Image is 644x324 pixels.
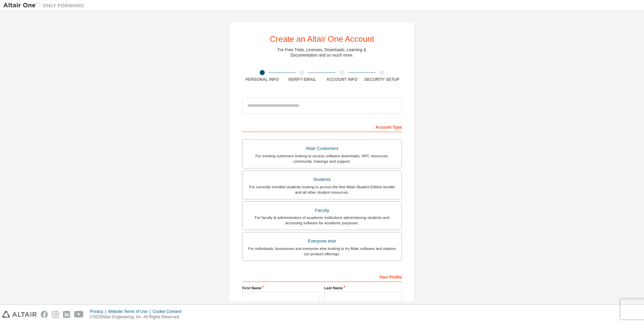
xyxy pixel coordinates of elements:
div: For Free Trials, Licenses, Downloads, Learning & Documentation and so much more. [278,47,366,58]
img: linkedin.svg [63,311,70,318]
div: For currently enrolled students looking to access the free Altair Student Edition bundle and all ... [247,184,397,195]
img: facebook.svg [41,311,48,318]
div: For faculty & administrators of academic institutions administering students and accessing softwa... [247,215,397,226]
div: For individuals, businesses and everyone else looking to try Altair software and explore our prod... [247,246,397,257]
div: Your Profile [242,271,402,282]
img: youtube.svg [74,311,84,318]
div: Faculty [247,206,397,215]
div: Students [247,175,397,184]
div: Account Type [242,121,402,132]
label: Last Name [324,285,402,291]
img: instagram.svg [52,311,59,318]
div: Verify Email [282,77,322,82]
div: Personal Info [242,77,282,82]
div: Account Info [322,77,362,82]
img: Altair One [3,2,88,9]
div: Website Terms of Use [108,309,153,314]
div: Create an Altair One Account [270,35,374,43]
div: Security Setup [362,77,402,82]
div: Altair Customers [247,144,397,153]
label: First Name [242,285,320,291]
div: Privacy [90,309,108,314]
div: For existing customers looking to access software downloads, HPC resources, community, trainings ... [247,153,397,164]
div: Everyone else [247,236,397,246]
div: Cookie Consent [153,309,185,314]
img: altair_logo.svg [2,311,37,318]
p: © 2025 Altair Engineering, Inc. All Rights Reserved. [90,314,186,320]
